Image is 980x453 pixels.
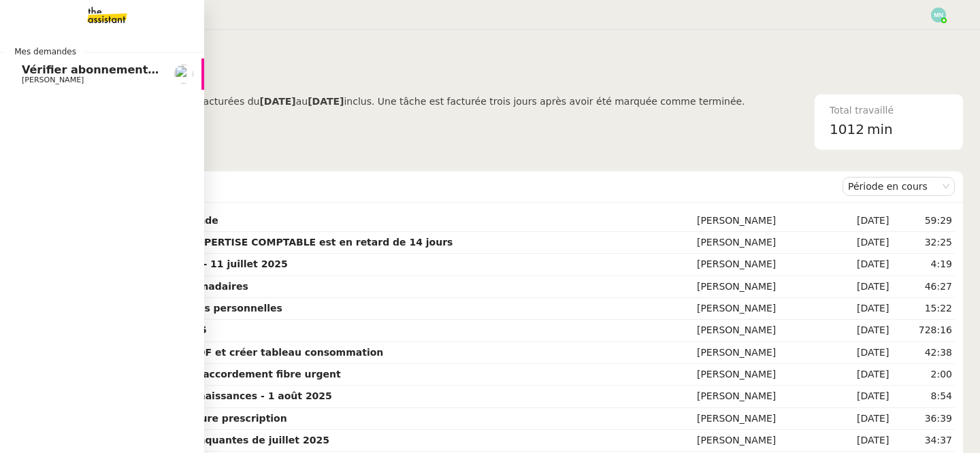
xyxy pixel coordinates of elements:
td: [PERSON_NAME] [694,342,831,364]
div: Demandes [69,173,843,200]
span: inclus. Une tâche est facturée trois jours après avoir été marquée comme terminée. [344,96,745,107]
td: [PERSON_NAME] [694,364,831,386]
td: [PERSON_NAME] [694,320,831,341]
td: [PERSON_NAME] [694,254,831,275]
td: [PERSON_NAME] [694,210,831,232]
span: [PERSON_NAME] [22,75,84,84]
div: Total travaillé [830,103,948,118]
img: svg [931,7,946,22]
td: [DATE] [831,364,892,386]
span: 1012 [830,121,864,137]
span: au [296,96,308,107]
td: 42:38 [892,342,955,364]
td: 728:16 [892,320,955,341]
td: 2:00 [892,364,955,386]
td: [DATE] [831,386,892,407]
td: [PERSON_NAME] [694,430,831,452]
td: [DATE] [831,298,892,320]
td: [DATE] [831,232,892,254]
nz-select-item: Période en cours [848,178,949,195]
td: 36:39 [892,408,955,430]
td: [PERSON_NAME] [694,298,831,320]
td: [DATE] [831,408,892,430]
td: 8:54 [892,386,955,407]
td: [PERSON_NAME] [694,232,831,254]
td: [PERSON_NAME] [694,408,831,430]
img: users%2FW7e7b233WjXBv8y9FJp8PJv22Cs1%2Favatar%2F21b3669d-5595-472e-a0ea-de11407c45ae [174,65,193,84]
td: [DATE] [831,210,892,232]
td: 34:37 [892,430,955,452]
td: 59:29 [892,210,955,232]
td: 4:19 [892,254,955,275]
td: [PERSON_NAME] [694,386,831,407]
span: min [867,118,893,141]
span: Mes demandes [6,45,84,58]
td: [DATE] [831,276,892,298]
td: [DATE] [831,320,892,341]
b: [DATE] [259,96,295,107]
td: 15:22 [892,298,955,320]
td: 32:25 [892,232,955,254]
b: [DATE] [308,96,344,107]
strong: Votre facture AZERTY EXPERTISE COMPTABLE est en retard de 14 jours [71,237,453,248]
td: [DATE] [831,430,892,452]
td: [DATE] [831,342,892,364]
strong: Vérifier abonnements EDF et créer tableau consommation [71,347,383,358]
td: [DATE] [831,254,892,275]
strong: Contacter Orange pour raccordement fibre urgent [71,369,341,380]
span: Vérifier abonnements EDF et créer tableau consommation [22,63,378,76]
td: 46:27 [892,276,955,298]
td: [PERSON_NAME] [694,276,831,298]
